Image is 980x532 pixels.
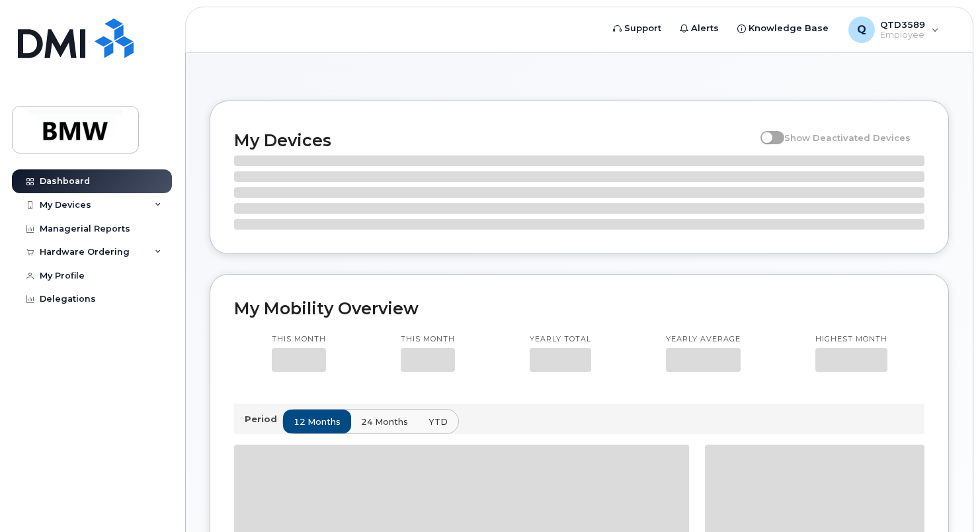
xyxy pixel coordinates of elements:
[530,334,591,345] p: Yearly total
[760,125,771,136] input: Show Deactivated Devices
[666,334,741,345] p: Yearly average
[361,416,408,428] span: 24 months
[245,413,282,425] p: Period
[272,334,326,345] p: This month
[815,334,887,345] p: Highest month
[429,416,448,428] span: YTD
[784,132,911,143] span: Show Deactivated Devices
[401,334,455,345] p: This month
[234,130,754,150] h2: My Devices
[234,298,924,318] h2: My Mobility Overview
